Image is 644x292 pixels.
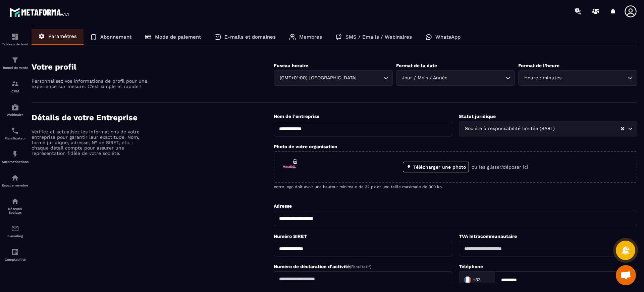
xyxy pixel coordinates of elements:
h4: Votre profil [32,62,274,72]
span: Heure : minutes [523,74,563,82]
input: Search for option [449,74,504,82]
button: Clear Selected [621,126,624,131]
label: Numéro de déclaration d'activité [274,264,371,269]
a: automationsautomationsAutomatisations [2,145,29,169]
input: Search for option [482,275,489,285]
span: (GMT+01:00) [GEOGRAPHIC_DATA] [278,74,358,82]
div: Search for option [396,70,515,86]
p: Tunnel de vente [2,66,29,70]
p: WhatsApp [435,34,461,40]
a: Ouvrir le chat [616,265,636,285]
a: formationformationCRM [2,75,29,98]
img: formation [11,33,19,41]
a: automationsautomationsWebinaire [2,98,29,122]
p: Personnalisez vos informations de profil pour une expérience sur mesure. C'est simple et rapide ! [32,78,149,89]
div: Search for option [518,70,637,86]
a: schedulerschedulerPlanificateur [2,122,29,145]
div: Search for option [459,271,496,289]
img: accountant [11,248,19,256]
h4: Détails de votre Entreprise [32,113,274,122]
label: Fuseau horaire [274,63,308,68]
div: Search for option [459,121,637,136]
a: emailemailE-mailing [2,219,29,243]
div: Search for option [274,70,393,86]
img: social-network [11,197,19,205]
p: E-mails et domaines [224,34,276,40]
label: Photo de votre organisation [274,144,337,149]
p: Webinaire [2,113,29,117]
p: CRM [2,89,29,93]
input: Search for option [358,74,382,82]
a: formationformationTunnel de vente [2,51,29,75]
input: Search for option [556,125,620,132]
p: Abonnement [100,34,131,40]
label: Adresse [274,203,292,209]
span: Société à responsabilité limitée (SARL) [463,125,556,132]
img: automations [11,174,19,182]
img: logo [9,6,70,18]
p: Votre logo doit avoir une hauteur minimale de 32 px et une taille maximale de 300 ko. [274,184,637,189]
label: Format de la date [396,63,437,68]
span: Jour / Mois / Année [400,74,449,82]
label: Statut juridique [459,114,496,119]
p: Membres [299,34,322,40]
img: formation [11,56,19,64]
p: E-mailing [2,234,29,238]
label: Téléphone [459,264,483,269]
label: TVA Intracommunautaire [459,234,517,239]
label: Format de l’heure [518,63,559,68]
label: Télécharger une photo [403,162,469,172]
img: scheduler [11,127,19,135]
input: Search for option [563,74,626,82]
label: Numéro SIRET [274,234,307,239]
p: Automatisations [2,160,29,164]
p: Comptabilité [2,258,29,261]
p: Mode de paiement [155,34,201,40]
a: formationformationTableau de bord [2,28,29,51]
p: Planificateur [2,136,29,140]
p: Vérifiez et actualisez les informations de votre entreprise pour garantir leur exactitude. Nom, f... [32,129,149,156]
span: (Facultatif) [350,264,371,269]
p: Tableau de bord [2,42,29,46]
img: automations [11,103,19,111]
img: email [11,224,19,233]
p: Paramètres [48,33,77,39]
p: ou les glisser/déposer ici [472,164,528,170]
label: Nom de l'entreprise [274,114,319,119]
a: social-networksocial-networkRéseaux Sociaux [2,192,29,219]
p: Réseaux Sociaux [2,207,29,214]
img: Country Flag [461,273,474,287]
img: automations [11,150,19,158]
a: automationsautomationsEspace membre [2,169,29,192]
img: formation [11,80,19,88]
a: accountantaccountantComptabilité [2,243,29,266]
p: SMS / Emails / Webinaires [345,34,412,40]
span: +33 [473,277,481,283]
p: Espace membre [2,183,29,187]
